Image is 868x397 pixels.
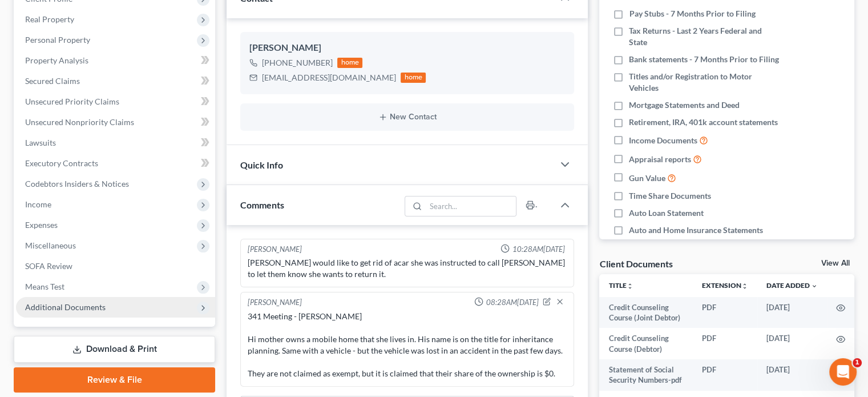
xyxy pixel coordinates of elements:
[629,224,763,236] span: Auto and Home Insurance Statements
[25,55,88,65] span: Property Analysis
[629,173,665,184] span: Gun Value
[757,297,827,328] td: [DATE]
[25,302,106,312] span: Additional Documents
[629,99,740,111] span: Mortgage Statements and Deed
[25,240,76,250] span: Miscellaneous
[766,281,818,290] a: Date Added expand_more
[608,281,633,290] a: Titleunfold_more
[629,54,779,65] span: Bank statements - 7 Months Prior to Filing
[829,358,857,386] iframe: Intercom live chat
[629,117,778,128] span: Retirement, IRA, 401k account statements
[25,220,58,230] span: Expenses
[240,159,283,170] span: Quick Info
[821,259,850,267] a: View All
[626,283,633,290] i: unfold_more
[25,158,98,168] span: Executory Contracts
[757,359,827,391] td: [DATE]
[599,359,693,391] td: Statement of Social Security Numbers-pdf
[248,244,302,255] div: [PERSON_NAME]
[426,197,516,216] input: Search...
[25,282,64,291] span: Means Test
[757,328,827,359] td: [DATE]
[16,91,215,112] a: Unsecured Priority Claims
[853,358,862,367] span: 1
[599,258,672,270] div: Client Documents
[401,73,426,83] div: home
[512,244,564,255] span: 10:28AM[DATE]
[262,72,396,83] div: [EMAIL_ADDRESS][DOMAIN_NAME]
[599,328,693,359] td: Credit Counseling Course (Debtor)
[16,256,215,276] a: SOFA Review
[25,179,129,189] span: Codebtors Insiders & Notices
[741,283,748,290] i: unfold_more
[25,138,56,147] span: Lawsuits
[486,297,538,308] span: 08:28AM[DATE]
[14,336,215,363] a: Download & Print
[25,261,72,271] span: SOFA Review
[25,35,90,45] span: Personal Property
[25,117,134,127] span: Unsecured Nonpriority Claims
[249,41,565,55] div: [PERSON_NAME]
[249,113,565,122] button: New Contact
[25,199,51,209] span: Income
[25,14,74,24] span: Real Property
[16,133,215,153] a: Lawsuits
[629,71,781,94] span: Titles and/or Registration to Motor Vehicles
[629,8,755,19] span: Pay Stubs - 7 Months Prior to Filing
[629,25,781,48] span: Tax Returns - Last 2 Years Federal and State
[248,297,302,308] div: [PERSON_NAME]
[811,283,818,290] i: expand_more
[240,199,284,210] span: Comments
[629,154,691,165] span: Appraisal reports
[16,71,215,91] a: Secured Claims
[693,328,757,359] td: PDF
[25,76,80,86] span: Secured Claims
[629,190,711,202] span: Time Share Documents
[629,207,704,219] span: Auto Loan Statement
[248,311,567,379] div: 341 Meeting - [PERSON_NAME] Hi mother owns a mobile home that she lives in. His name is on the ti...
[693,359,757,391] td: PDF
[16,112,215,133] a: Unsecured Nonpriority Claims
[25,97,119,106] span: Unsecured Priority Claims
[337,58,362,68] div: home
[599,297,693,328] td: Credit Counseling Course (Joint Debtor)
[629,135,697,146] span: Income Documents
[16,50,215,71] a: Property Analysis
[693,297,757,328] td: PDF
[16,153,215,174] a: Executory Contracts
[702,281,748,290] a: Extensionunfold_more
[262,57,333,69] div: [PHONE_NUMBER]
[248,257,567,280] div: [PERSON_NAME] would like to get rid of acar she was instructed to call [PERSON_NAME] to let them ...
[14,367,215,392] a: Review & File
